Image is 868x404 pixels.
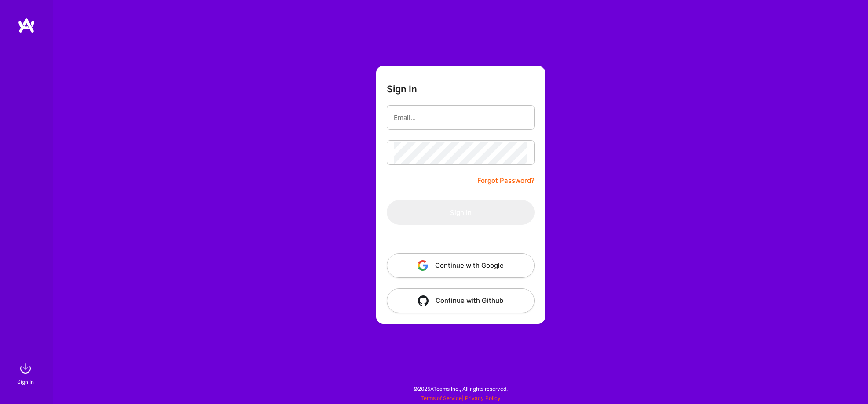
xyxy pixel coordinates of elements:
[477,175,535,186] a: Forgot Password?
[394,106,527,129] input: Email...
[418,295,429,306] img: icon
[387,84,417,95] h3: Sign In
[17,360,34,377] img: sign in
[418,260,428,271] img: icon
[17,377,34,386] div: Sign In
[421,395,501,401] span: |
[421,395,462,401] a: Terms of Service
[387,288,535,313] button: Continue with Github
[387,253,535,278] button: Continue with Google
[53,378,868,400] div: © 2025 ATeams Inc., All rights reserved.
[387,200,535,225] button: Sign In
[18,360,34,386] a: sign inSign In
[18,18,35,33] img: logo
[465,395,501,401] a: Privacy Policy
